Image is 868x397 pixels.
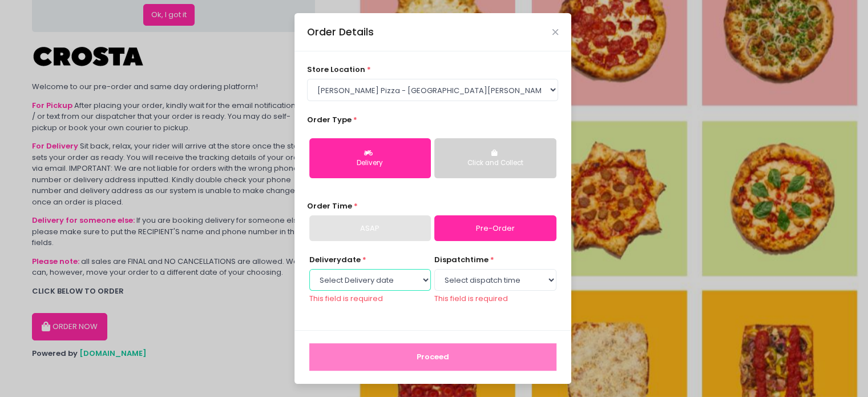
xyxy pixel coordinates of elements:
span: dispatch time [434,254,488,265]
div: Delivery [317,158,423,169]
a: Pre-Order [434,215,556,242]
button: Proceed [309,343,556,371]
div: This field is required [434,293,556,304]
div: This field is required [309,293,431,304]
div: Click and Collect [442,158,548,169]
span: store location [307,64,365,75]
span: Delivery date [309,254,361,265]
span: Order Time [307,200,352,211]
button: Delivery [309,138,431,178]
button: Click and Collect [434,138,556,178]
span: Order Type [307,114,352,125]
button: Close [552,29,558,35]
div: Order Details [307,25,374,39]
